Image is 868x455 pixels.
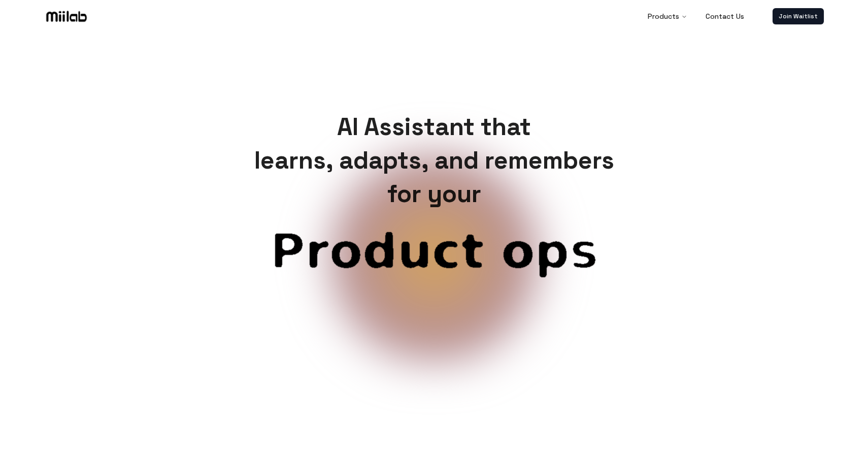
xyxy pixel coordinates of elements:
[44,9,89,24] img: Logo
[640,6,695,26] button: Products
[773,8,824,24] a: Join Waitlist
[246,110,622,211] h1: AI Assistant that learns, adapts, and remembers for your
[206,227,662,324] span: Customer service
[640,6,752,26] nav: Main
[697,6,752,26] a: Contact Us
